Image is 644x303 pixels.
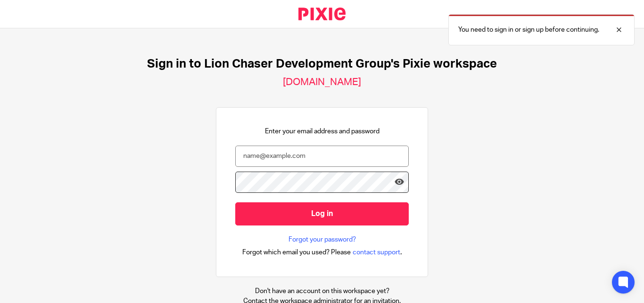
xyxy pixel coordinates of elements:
a: Forgot your password? [289,235,356,244]
input: Log in [235,202,409,225]
div: . [242,247,402,258]
span: Forgot which email you used? Please [242,248,351,257]
input: name@example.com [235,146,409,167]
span: contact support [353,248,400,257]
h1: Sign in to Lion Chaser Development Group's Pixie workspace [147,57,497,71]
p: You need to sign in or sign up before continuing. [458,25,599,35]
h2: [DOMAIN_NAME] [283,76,361,88]
p: Enter your email address and password [265,127,380,136]
p: Don't have an account on this workspace yet? [243,286,401,296]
